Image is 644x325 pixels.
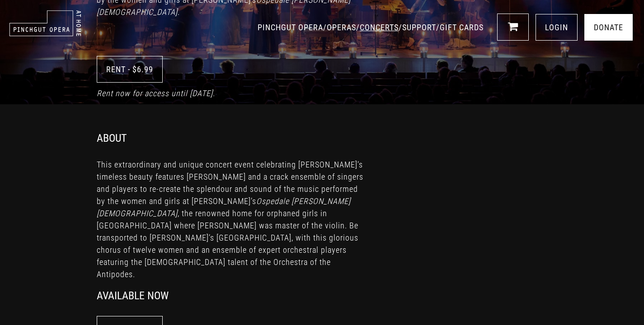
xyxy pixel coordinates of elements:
[584,14,633,41] a: Donate
[258,23,323,32] a: PINCHGUT OPERA
[440,23,484,32] a: GIFT CARDS
[536,14,578,41] a: LOGIN
[97,289,169,302] h4: AVAILABLE NOW
[97,56,163,83] a: Rent - $6.99
[9,10,81,37] img: pinchgut_at_home_negative_logo.svg
[97,88,215,98] i: Rent now for access until [DATE].
[360,23,399,32] a: CONCERTS
[258,23,486,32] span: / / / /
[97,196,351,218] i: Ospedale [PERSON_NAME][DEMOGRAPHIC_DATA]
[402,23,436,32] a: SUPPORT
[327,23,356,32] a: OPERAS
[97,158,368,280] p: This extraordinary and unique concert event celebrating [PERSON_NAME]’s timeless beauty features ...
[97,132,127,145] h4: About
